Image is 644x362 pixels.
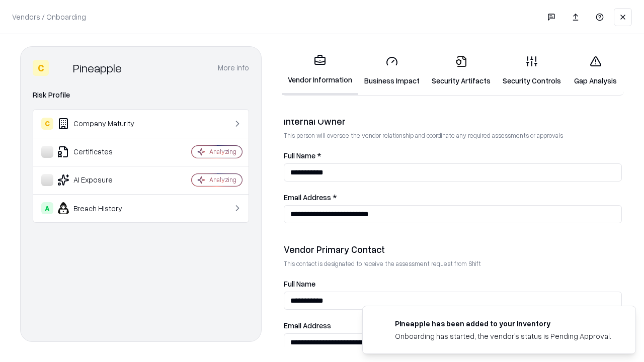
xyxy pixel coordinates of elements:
a: Vendor Information [282,46,358,95]
div: A [41,202,53,214]
label: Full Name * [284,152,622,159]
div: Risk Profile [33,89,249,101]
img: pineappleenergy.com [375,318,387,330]
a: Business Impact [358,47,426,94]
div: Internal Owner [284,115,622,127]
div: Certificates [41,146,162,158]
a: Gap Analysis [567,47,624,94]
div: C [41,118,53,130]
label: Email Address * [284,194,622,201]
p: Vendors / Onboarding [12,12,86,22]
button: More info [218,59,249,77]
div: Pineapple [73,60,122,76]
p: This person will oversee the vendor relationship and coordinate any required assessments or appro... [284,131,622,140]
div: Onboarding has started, the vendor's status is Pending Approval. [395,331,611,341]
div: C [33,60,49,76]
label: Email Address [284,322,622,329]
div: AI Exposure [41,174,162,186]
div: Pineapple has been added to your inventory [395,318,611,329]
div: Breach History [41,202,162,214]
div: Analyzing [209,147,236,156]
img: Pineapple [53,60,69,76]
label: Full Name [284,280,622,288]
div: Company Maturity [41,118,162,130]
a: Security Artifacts [426,47,497,94]
p: This contact is designated to receive the assessment request from Shift [284,259,622,268]
div: Vendor Primary Contact [284,243,622,255]
div: Analyzing [209,175,236,184]
a: Security Controls [497,47,567,94]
